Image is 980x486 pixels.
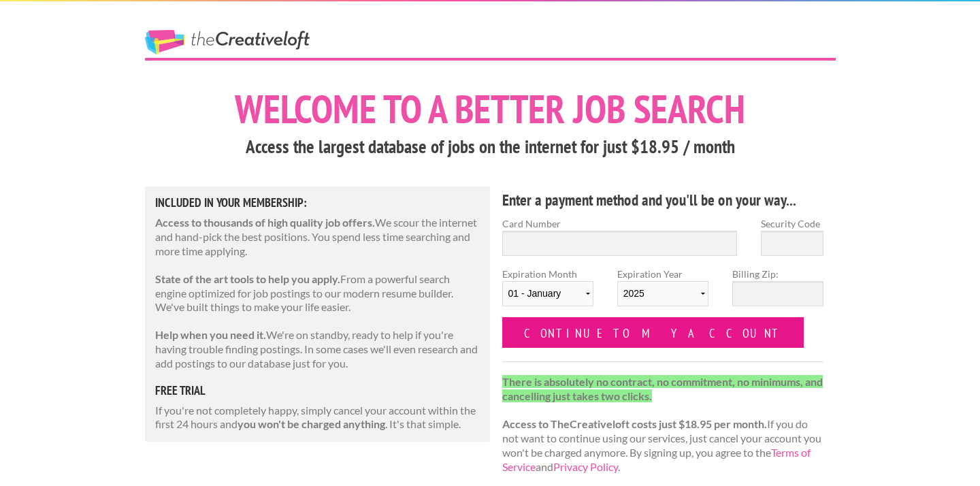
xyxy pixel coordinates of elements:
[145,134,836,160] h3: Access the largest database of jobs on the internet for just $18.95 / month
[155,328,480,370] p: We're on standby, ready to help if you're having trouble finding postings. In some cases we'll ev...
[761,216,823,231] label: Security Code
[155,272,480,314] p: From a powerful search engine optimized for job postings to our modern resume builder. We've buil...
[502,375,824,474] p: If you do not want to continue using our services, just cancel your account you won't be charged ...
[502,216,738,231] label: Card Number
[617,267,708,317] label: Expiration Year
[155,216,375,229] strong: Access to thousands of high quality job offers.
[502,281,593,306] select: Expiration Month
[502,267,593,317] label: Expiration Month
[502,189,824,211] h4: Enter a payment method and you'll be on your way...
[732,267,823,281] label: Billing Zip:
[155,216,480,258] p: We scour the internet and hand-pick the best positions. You spend less time searching and more ti...
[553,460,618,473] a: Privacy Policy
[617,281,708,306] select: Expiration Year
[145,30,310,54] a: The Creative Loft
[145,89,836,129] h1: Welcome to a better job search
[502,375,823,402] strong: There is absolutely no contract, no commitment, no minimums, and cancelling just takes two clicks.
[238,417,385,430] strong: you won't be charged anything
[502,317,804,348] input: Continue to my account
[155,272,340,285] strong: State of the art tools to help you apply.
[155,328,266,341] strong: Help when you need it.
[502,417,767,430] strong: Access to TheCreativeloft costs just $18.95 per month.
[155,385,480,397] h5: free trial
[502,446,811,473] a: Terms of Service
[155,197,480,209] h5: Included in Your Membership:
[155,404,480,432] p: If you're not completely happy, simply cancel your account within the first 24 hours and . It's t...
